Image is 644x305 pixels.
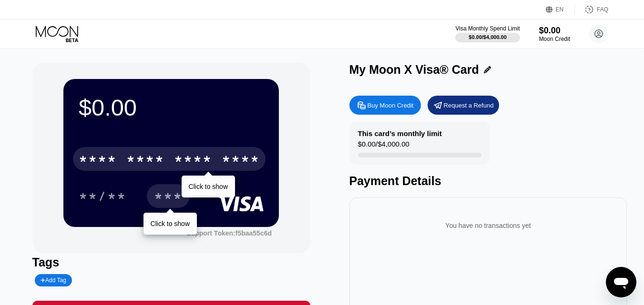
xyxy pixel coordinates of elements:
[79,94,264,121] div: $0.00
[358,129,442,138] div: This card’s monthly limit
[368,101,414,109] div: Buy Moon Credit
[358,140,409,153] div: $0.00 / $4,000.00
[357,212,620,239] div: You have no transactions yet
[575,5,608,14] div: FAQ
[539,36,570,42] div: Moon Credit
[444,101,494,109] div: Request a Refund
[539,26,570,42] div: $0.00Moon Credit
[556,6,564,13] div: EN
[349,96,421,115] div: Buy Moon Credit
[349,63,479,77] div: My Moon X Visa® Card
[597,6,608,13] div: FAQ
[546,5,575,14] div: EN
[455,25,520,32] div: Visa Monthly Spend Limit
[41,277,66,284] div: Add Tag
[469,34,507,40] div: $0.00 / $4,000.00
[539,26,570,36] div: $0.00
[35,274,72,286] div: Add Tag
[186,229,272,237] div: Support Token:f5baa55c6d
[186,229,272,237] div: Support Token: f5baa55c6d
[455,25,520,42] div: Visa Monthly Spend Limit$0.00/$4,000.00
[32,256,310,269] div: Tags
[151,220,190,227] div: Click to show
[428,96,499,115] div: Request a Refund
[349,174,627,188] div: Payment Details
[606,267,636,297] iframe: Button to launch messaging window
[189,183,228,190] div: Click to show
